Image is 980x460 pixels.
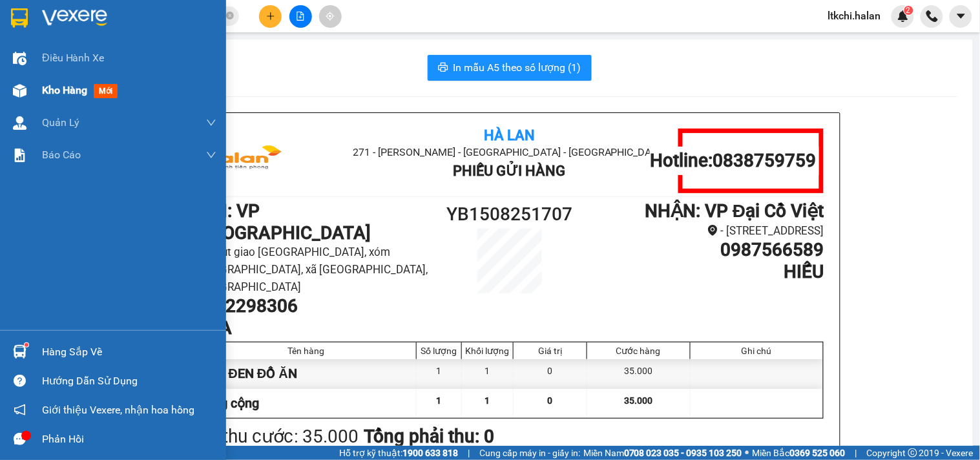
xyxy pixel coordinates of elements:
[339,446,458,460] span: Hỗ trợ kỹ thuật:
[707,225,718,236] span: environment
[14,375,26,387] span: question-circle
[465,346,510,356] div: Khối lượng
[402,448,458,458] strong: 1900 633 818
[904,6,913,15] sup: 2
[517,346,583,356] div: Giá trị
[195,317,431,339] h1: HOA
[955,10,967,22] span: caret-down
[454,59,581,76] span: In mẫu A5 theo số lượng (1)
[588,222,824,240] li: - [STREET_ADDRESS]
[624,395,652,406] span: 35.000
[42,342,216,362] div: Hàng sắp về
[694,346,820,356] div: Ghi chú
[195,200,371,244] b: GỬI : VP [GEOGRAPHIC_DATA]
[428,55,592,81] button: printerIn mẫu A5 theo số lượng (1)
[950,5,972,28] button: caret-down
[195,244,431,295] li: - Nút giao [GEOGRAPHIC_DATA], xóm [GEOGRAPHIC_DATA], xã [GEOGRAPHIC_DATA], [GEOGRAPHIC_DATA]
[326,12,335,21] span: aim
[13,116,26,130] img: warehouse-icon
[94,84,118,98] span: mới
[431,200,589,229] h1: YB1508251707
[196,359,417,388] div: BỌC ĐEN ĐỒ ĂN
[13,52,26,65] img: warehouse-icon
[645,200,824,222] b: NHẬN : VP Đại Cồ Việt
[514,359,587,388] div: 0
[206,150,216,160] span: down
[485,395,490,406] span: 1
[790,448,846,458] strong: 0369 525 060
[926,10,938,22] img: phone-icon
[226,10,234,23] span: close-circle
[468,446,470,460] span: |
[908,448,917,457] span: copyright
[289,5,312,28] button: file-add
[226,12,234,19] span: close-circle
[453,163,565,179] b: Phiếu Gửi Hàng
[906,6,911,15] span: 2
[300,144,719,160] li: 271 - [PERSON_NAME] - [GEOGRAPHIC_DATA] - [GEOGRAPHIC_DATA]
[195,423,359,451] div: Đã thu cước : 35.000
[200,346,413,356] div: Tên hàng
[16,88,193,131] b: GỬI : VP [GEOGRAPHIC_DATA]
[13,149,26,162] img: solution-icon
[548,395,553,406] span: 0
[14,433,26,445] span: message
[438,62,448,74] span: printer
[206,118,216,128] span: down
[753,446,846,460] span: Miền Bắc
[364,426,495,447] b: Tổng phải thu: 0
[42,402,194,418] span: Giới thiệu Vexere, nhận hoa hồng
[42,84,87,96] span: Kho hàng
[11,8,28,28] img: logo-vxr
[479,446,580,460] span: Cung cấp máy in - giấy in:
[42,50,105,66] span: Điều hành xe
[14,404,26,416] span: notification
[42,430,216,449] div: Phản hồi
[588,239,824,261] h1: 0987566589
[897,10,909,22] img: icon-new-feature
[16,16,113,81] img: logo.jpg
[587,359,690,388] div: 35.000
[42,114,79,131] span: Quản Lý
[42,371,216,391] div: Hướng dẫn sử dụng
[25,343,28,347] sup: 1
[484,127,535,143] b: Hà Lan
[13,345,26,359] img: warehouse-icon
[420,346,458,356] div: Số lượng
[437,395,442,406] span: 1
[583,446,742,460] span: Miền Nam
[195,129,292,193] img: logo.jpg
[855,446,857,460] span: |
[42,147,81,163] span: Báo cáo
[200,395,260,411] span: Tổng cộng
[121,32,540,48] li: 271 - [PERSON_NAME] - [GEOGRAPHIC_DATA] - [GEOGRAPHIC_DATA]
[590,346,686,356] div: Cước hàng
[259,5,282,28] button: plus
[462,359,514,388] div: 1
[745,450,749,455] span: ⚪️
[650,150,816,172] h1: Hotline: 0838759759
[624,448,742,458] strong: 0708 023 035 - 0935 103 250
[296,12,305,21] span: file-add
[588,261,824,283] h1: HIẾU
[266,12,275,21] span: plus
[319,5,342,28] button: aim
[13,84,26,98] img: warehouse-icon
[195,295,431,317] h1: 0972298306
[417,359,462,388] div: 1
[818,8,891,24] span: ltkchi.halan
